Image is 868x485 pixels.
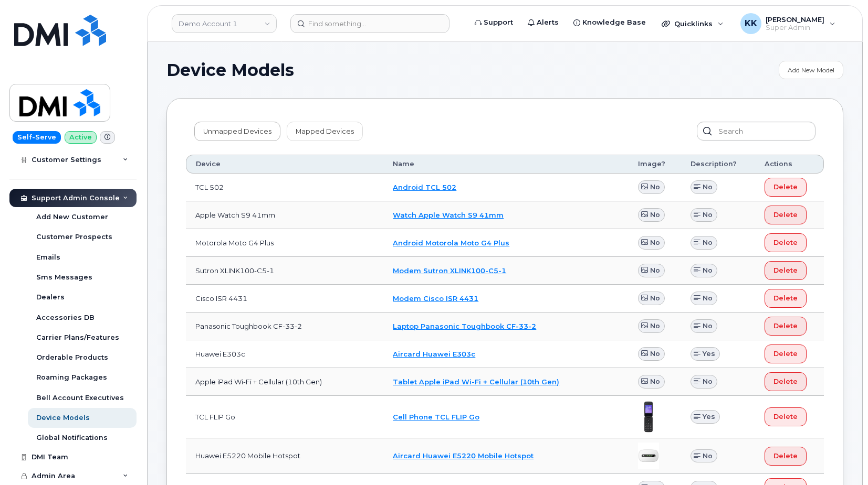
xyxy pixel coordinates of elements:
span: No [703,265,713,275]
input: Search [697,122,815,141]
td: TCL FLIP Go [186,396,383,438]
a: Tablet Apple iPad Wi-Fi + Cellular (10th Gen) [393,378,559,386]
a: Android Motorola Moto G4 Plus [393,239,509,247]
a: Cell Phone TCL FLIP Go [393,413,479,421]
td: Panasonic Toughbook CF-33-2 [186,312,383,340]
a: Modem Cisco ISR 4431 [393,294,478,303]
span: No [703,376,713,386]
button: Delete [765,407,807,426]
a: Android TCL 502 [393,183,456,191]
span: No [650,265,660,275]
span: No [703,451,713,461]
span: Delete [773,376,798,386]
img: E5220.jpg [638,443,659,469]
span: Delete [773,321,798,331]
th: Description? [681,155,755,174]
span: No [650,376,660,386]
td: Huawei E303c [186,340,383,368]
button: Delete [765,178,807,197]
span: Delete [773,265,798,275]
span: Delete [773,238,798,247]
td: Apple Watch S9 41mm [186,201,383,229]
span: No [703,210,713,220]
button: Delete [765,233,807,252]
span: Delete [773,210,798,220]
a: Unmapped Devices [194,122,280,141]
a: Watch Apple Watch S9 41mm [393,211,504,219]
a: Aircard Huawei E5220 Mobile Hotspot [393,451,534,460]
span: No [703,321,713,331]
span: No [650,238,660,247]
th: Actions [755,155,824,174]
td: TCL 502 [186,174,383,201]
span: Delete [773,451,798,461]
a: Aircard Huawei E303c [393,350,475,358]
td: Motorola Moto G4 Plus [186,229,383,257]
span: Delete [773,293,798,303]
th: Image? [629,155,681,174]
th: Device [186,155,383,174]
span: Delete [773,182,798,192]
span: No [703,238,713,247]
td: Huawei E5220 Mobile Hotspot [186,438,383,474]
span: No [650,210,660,220]
td: Sutron XLINK100-C5-1 [186,257,383,285]
span: Yes [703,412,715,422]
span: No [703,293,713,303]
span: No [650,349,660,359]
img: TCL-FLIP-Go-Midnight-Blue-frontimage.png [638,400,659,434]
button: Delete [765,372,807,391]
span: Device Models [166,62,294,78]
button: Delete [765,261,807,280]
span: Yes [703,349,715,359]
th: Name [383,155,629,174]
span: Delete [773,412,798,422]
span: Delete [773,349,798,359]
a: Add New Model [779,61,843,79]
td: Cisco ISR 4431 [186,285,383,312]
button: Delete [765,206,807,224]
button: Delete [765,344,807,363]
a: Modem Sutron XLINK100-C5-1 [393,266,506,275]
button: Delete [765,447,807,466]
span: No [703,182,713,192]
span: No [650,182,660,192]
td: Apple iPad Wi-Fi + Cellular (10th Gen) [186,368,383,396]
span: No [650,293,660,303]
a: Mapped Devices [287,122,363,141]
span: No [650,321,660,331]
button: Delete [765,289,807,308]
a: Laptop Panasonic Toughbook CF-33-2 [393,322,536,330]
button: Delete [765,317,807,336]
